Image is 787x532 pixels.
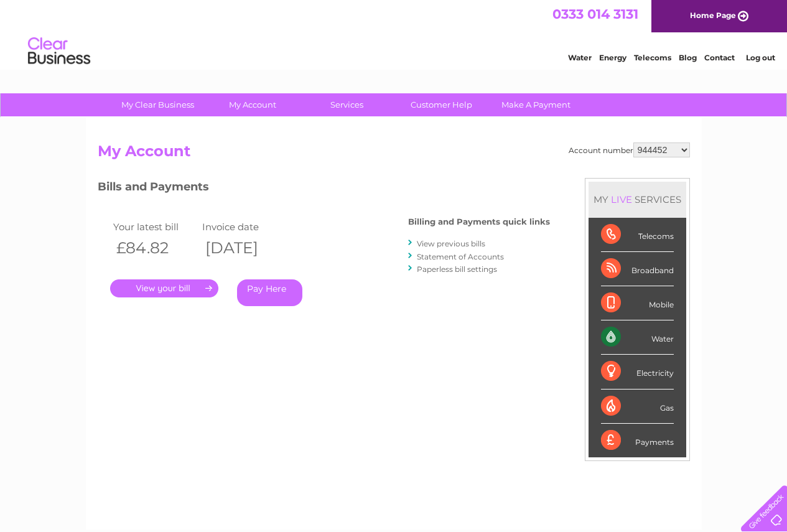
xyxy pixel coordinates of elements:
[601,424,674,457] div: Payments
[601,218,674,252] div: Telecoms
[199,218,289,235] td: Invoice date
[106,93,209,116] a: My Clear Business
[100,7,688,60] div: Clear Business is a trading name of Verastar Limited (registered in [GEOGRAPHIC_DATA] No. 3667643...
[417,252,504,261] a: Statement of Accounts
[199,235,289,261] th: [DATE]
[27,32,91,70] img: logo.png
[110,279,218,297] a: .
[408,217,550,226] h4: Billing and Payments quick links
[601,390,674,424] div: Gas
[569,142,690,157] div: Account number
[237,279,302,306] a: Pay Here
[552,6,638,22] a: 0333 014 3131
[608,194,635,205] div: LIVE
[704,53,735,62] a: Contact
[589,182,686,217] div: MY SERVICES
[634,53,671,62] a: Telecoms
[485,93,587,116] a: Make A Payment
[601,252,674,286] div: Broadband
[390,93,493,116] a: Customer Help
[601,286,674,320] div: Mobile
[599,53,626,62] a: Energy
[417,264,497,274] a: Paperless bill settings
[746,53,775,62] a: Log out
[110,235,200,261] th: £84.82
[601,320,674,355] div: Water
[296,93,398,116] a: Services
[98,142,690,166] h2: My Account
[201,93,304,116] a: My Account
[98,178,550,200] h3: Bills and Payments
[679,53,697,62] a: Blog
[601,355,674,389] div: Electricity
[417,239,485,248] a: View previous bills
[110,218,200,235] td: Your latest bill
[568,53,592,62] a: Water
